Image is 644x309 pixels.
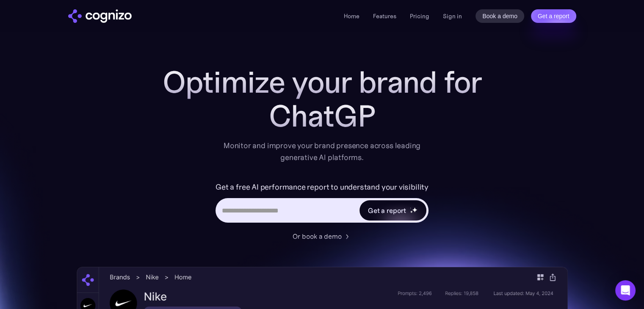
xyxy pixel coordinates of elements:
img: tab_domain_overview_orange.svg [23,53,30,60]
a: Pricing [410,12,429,20]
a: Features [373,12,396,20]
div: Open Intercom Messenger [615,280,636,301]
img: star [410,210,413,213]
a: Get a report [531,9,576,23]
div: Keywords by Traffic [94,54,143,60]
a: Home [344,12,359,20]
img: star [410,207,411,209]
a: home [68,9,132,23]
img: website_grey.svg [14,22,20,29]
div: Monitor and improve your brand presence across leading generative AI platforms. [218,140,426,163]
a: Book a demo [475,9,524,23]
a: Get a reportstarstarstar [359,199,427,221]
img: cognizo logo [68,9,132,23]
div: Domain Overview [32,54,76,60]
div: v 4.0.25 [24,14,41,20]
a: Sign in [443,11,462,21]
div: ChatGP [153,99,492,133]
img: star [412,207,417,212]
form: Hero URL Input Form [216,180,428,227]
label: Get a free AI performance report to understand your visibility [216,180,428,194]
img: logo_orange.svg [14,14,20,20]
div: Get a report [368,205,406,215]
div: Domain: [URL] [22,22,60,29]
div: Or book a demo [293,231,342,241]
a: Or book a demo [293,231,352,241]
h1: Optimize your brand for [153,65,492,99]
img: tab_keywords_by_traffic_grey.svg [84,53,91,60]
